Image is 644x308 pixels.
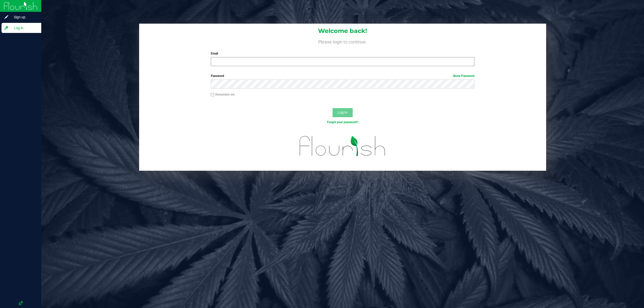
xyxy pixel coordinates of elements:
a: Forgot your password? [327,120,358,124]
button: Log In [333,108,353,117]
span: Log In [338,110,347,114]
inline-svg: Sign up [4,15,9,20]
h1: Welcome back! [139,28,546,34]
span: Sign up [9,14,39,20]
span: Password [211,74,224,78]
label: Pin the sidebar to full width on large screens [18,301,23,306]
img: flourish_logo.svg [292,130,393,162]
h4: Please login to continue. [139,38,546,44]
label: Remember me [211,92,234,97]
input: Remember me [211,93,214,97]
a: Show Password [453,74,474,78]
label: Email [211,51,474,56]
span: Log in [9,25,39,31]
inline-svg: Log in [4,25,9,30]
